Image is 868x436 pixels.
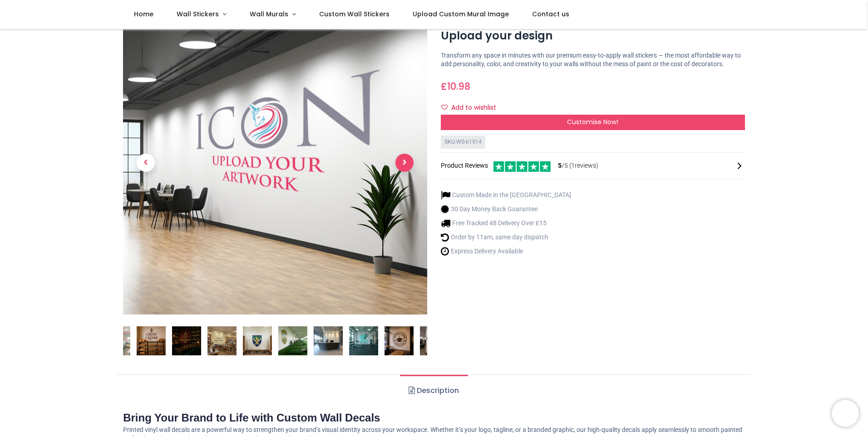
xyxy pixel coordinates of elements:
[382,56,427,269] a: Next
[177,10,219,19] span: Wall Stickers
[137,326,166,355] img: Custom Wall Sticker - Logo or Artwork Printing - Upload your design
[441,160,745,172] div: Product Reviews
[441,233,571,242] li: Order by 11am, same day dispatch
[832,400,859,427] iframe: Brevo live chat
[441,204,571,214] li: 30 Day Money Back Guarantee
[413,10,509,19] span: Upload Custom Mural Image
[278,326,307,355] img: Custom Wall Sticker - Logo or Artwork Printing - Upload your design
[441,80,470,93] span: £
[243,326,272,355] img: Custom Wall Sticker - Logo or Artwork Printing - Upload your design
[123,56,168,269] a: Previous
[134,10,153,19] span: Home
[349,326,378,355] img: Custom Wall Sticker - Logo or Artwork Printing - Upload your design
[558,161,598,170] span: /5 ( 1 reviews)
[420,326,449,355] img: Custom Wall Sticker - Logo or Artwork Printing - Upload your design
[441,190,571,200] li: Custom Made in the [GEOGRAPHIC_DATA]
[400,375,468,407] a: Description
[172,326,201,355] img: Custom Wall Sticker - Logo or Artwork Printing - Upload your design
[567,117,618,126] span: Customise Now!
[441,136,485,149] div: SKU: WS-61914
[441,51,745,69] p: Transform any space in minutes with our premium easy-to-apply wall stickers — the most affordable...
[123,412,380,424] strong: Bring Your Brand to Life with Custom Wall Decals
[207,326,237,355] img: Custom Wall Sticker - Logo or Artwork Printing - Upload your design
[123,11,427,315] img: Custom Wall Sticker - Logo or Artwork Printing - Upload your design
[395,154,414,172] span: Next
[385,326,414,355] img: Custom Wall Sticker - Logo or Artwork Printing - Upload your design
[314,326,343,355] img: Custom Wall Sticker - Logo or Artwork Printing - Upload your design
[137,154,155,172] span: Previous
[441,104,448,111] i: Add to wishlist
[441,247,571,256] li: Express Delivery Available
[558,162,562,169] span: 5
[447,80,470,93] span: 10.98
[250,10,288,19] span: Wall Murals
[319,10,390,19] span: Custom Wall Stickers
[441,100,504,116] button: Add to wishlistAdd to wishlist
[532,10,569,19] span: Contact us
[441,218,571,228] li: Free Tracked 48 Delivery Over £15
